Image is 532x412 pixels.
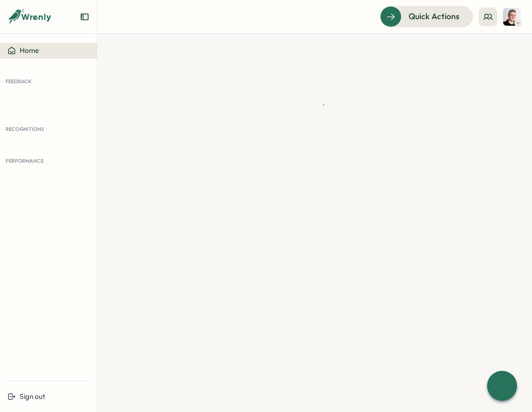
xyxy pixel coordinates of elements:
img: Almudena Bernardos [503,8,521,26]
span: Sign out [20,392,45,401]
span: Quick Actions [409,10,460,22]
button: Quick Actions [380,6,473,27]
span: Home [20,46,39,55]
button: Expand sidebar [80,12,89,22]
